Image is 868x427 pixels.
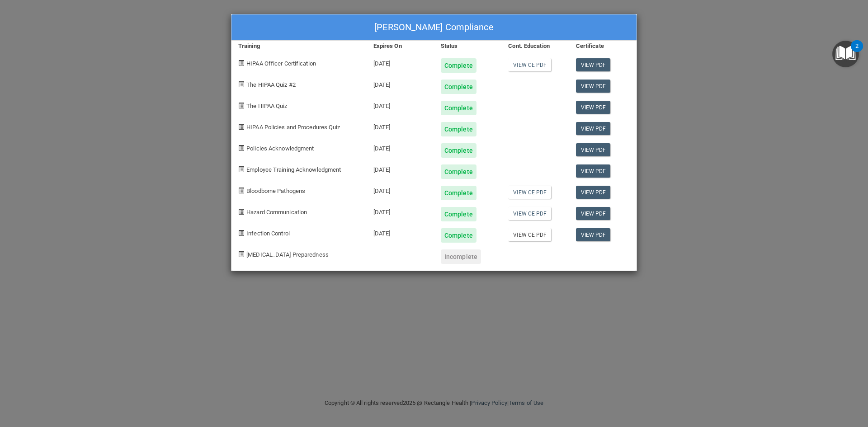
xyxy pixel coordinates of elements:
a: View PDF [576,164,611,178]
div: Complete [441,228,476,243]
div: [DATE] [367,200,434,221]
div: Complete [441,207,476,221]
span: Employee Training Acknowledgment [246,166,341,173]
a: View PDF [576,122,611,135]
div: [DATE] [367,94,434,115]
div: [DATE] [367,73,434,94]
div: Complete [441,143,476,158]
a: View CE PDF [508,207,551,220]
div: [DATE] [367,221,434,243]
div: Complete [441,122,476,136]
span: The HIPAA Quiz #2 [246,81,296,88]
div: [DATE] [367,115,434,136]
span: HIPAA Officer Certification [246,60,316,67]
div: Training [231,41,367,52]
div: Status [434,41,501,52]
a: View PDF [576,101,611,114]
div: Certificate [569,41,637,52]
div: Complete [441,186,476,200]
div: Incomplete [441,249,481,264]
div: Complete [441,58,476,73]
div: [DATE] [367,158,434,179]
div: Cont. Education [501,41,569,52]
a: View PDF [576,143,611,156]
span: [MEDICAL_DATA] Preparedness [246,251,329,258]
a: View PDF [576,207,611,220]
div: [DATE] [367,136,434,158]
a: View PDF [576,186,611,199]
div: Complete [441,101,476,115]
div: 2 [855,46,859,58]
div: Expires On [367,41,434,52]
span: Policies Acknowledgment [246,145,314,152]
button: Open Resource Center, 2 new notifications [832,41,859,67]
a: View CE PDF [508,58,551,71]
span: HIPAA Policies and Procedures Quiz [246,124,340,131]
span: The HIPAA Quiz [246,103,287,109]
div: [PERSON_NAME] Compliance [231,14,637,41]
span: Hazard Communication [246,209,307,216]
div: [DATE] [367,179,434,200]
a: View CE PDF [508,228,551,241]
a: View CE PDF [508,186,551,199]
span: Bloodborne Pathogens [246,188,305,194]
div: Complete [441,80,476,94]
a: View PDF [576,58,611,71]
a: View PDF [576,80,611,93]
a: View PDF [576,228,611,241]
div: [DATE] [367,52,434,73]
span: Infection Control [246,230,290,237]
div: Complete [441,164,476,179]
